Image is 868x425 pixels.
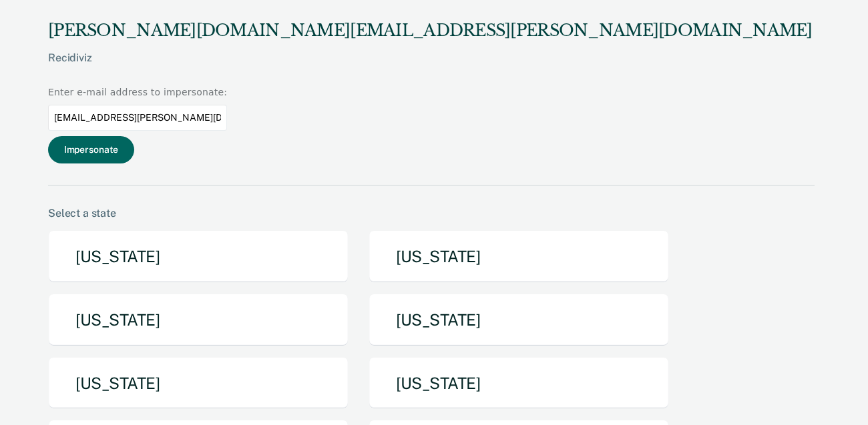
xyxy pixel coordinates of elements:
[48,51,813,85] div: Recidiviz
[48,105,227,131] input: Enter an email to impersonate...
[48,294,349,346] button: [US_STATE]
[48,357,349,410] button: [US_STATE]
[369,294,669,346] button: [US_STATE]
[48,207,815,220] div: Select a state
[48,85,227,99] div: Enter e-mail address to impersonate:
[369,357,669,410] button: [US_STATE]
[48,230,349,283] button: [US_STATE]
[48,136,134,163] button: Impersonate
[369,230,669,283] button: [US_STATE]
[48,21,813,41] div: [PERSON_NAME][DOMAIN_NAME][EMAIL_ADDRESS][PERSON_NAME][DOMAIN_NAME]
